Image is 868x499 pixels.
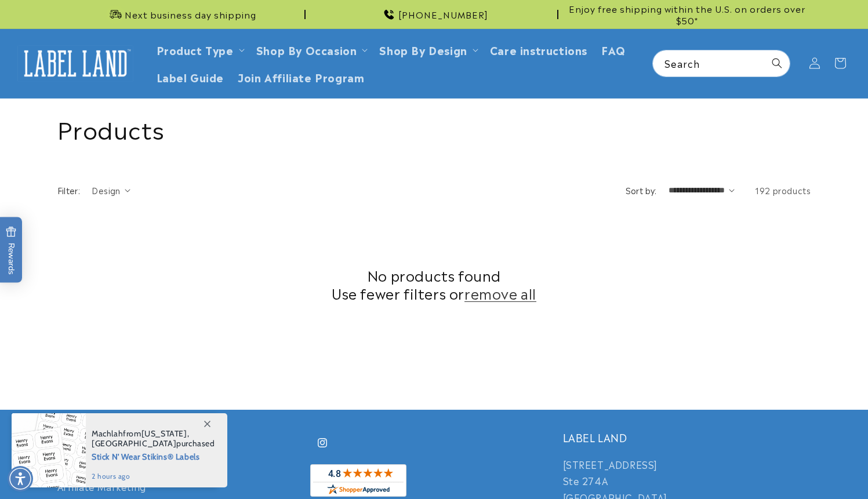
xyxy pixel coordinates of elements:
span: [PHONE_NUMBER] [398,9,488,20]
a: FAQ [594,36,633,63]
span: Shop By Occasion [256,43,357,56]
a: Shop By Design [379,42,467,57]
a: Join Affiliate Program [231,63,371,90]
a: Product Type [157,42,234,57]
span: from , purchased [92,429,215,449]
span: Care instructions [490,43,587,56]
div: Accessibility Menu [8,466,33,491]
span: FAQ [601,43,626,56]
button: Search [764,50,790,76]
h2: LABEL LAND [563,431,811,444]
summary: Shop By Design [372,36,482,63]
span: Machlah [92,428,123,439]
span: 2 hours ago [92,471,215,482]
span: [US_STATE] [141,428,187,439]
a: remove all [464,284,536,302]
h2: No products found Use fewer filters or [57,266,811,302]
span: Design [92,184,120,196]
a: Care instructions [483,36,594,63]
span: Stick N' Wear Stikins® Labels [92,449,215,463]
span: Enjoy free shipping within the U.S. on orders over $50* [563,3,811,26]
span: Join Affiliate Program [238,70,364,83]
summary: Shop By Occasion [249,36,373,63]
span: [GEOGRAPHIC_DATA] [92,438,176,449]
a: Label Land [13,41,138,86]
span: Next business day shipping [125,9,256,20]
h1: Products [57,113,811,143]
span: Label Guide [157,70,224,83]
summary: Design (0 selected) [92,184,130,196]
img: Label Land [17,45,133,81]
a: Label Guide [150,63,231,90]
label: Sort by: [626,184,657,196]
span: Rewards [6,226,17,274]
span: 192 products [755,184,811,196]
summary: Product Type [150,36,249,63]
h2: Filter: [57,184,81,196]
